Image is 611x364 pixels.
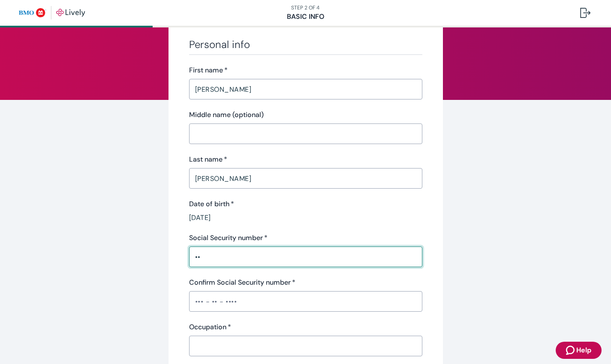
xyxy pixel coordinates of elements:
[189,154,227,165] label: Last name
[19,6,85,20] img: Lively
[566,345,576,355] svg: Zendesk support icon
[556,342,602,359] button: Zendesk support iconHelp
[189,277,295,288] label: Confirm Social Security number
[189,248,422,265] input: ••• - •• - ••••
[189,38,422,51] h3: Personal info
[189,199,234,209] label: Date of birth
[189,233,268,243] label: Social Security number
[573,3,597,23] button: Log out
[189,110,264,120] label: Middle name (optional)
[576,345,591,355] span: Help
[189,213,422,223] input: MM / DD / YYYY
[189,65,228,75] label: First name
[189,11,422,28] h2: Tell us about yourself
[189,293,422,310] input: ••• - •• - ••••
[189,322,231,332] label: Occupation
